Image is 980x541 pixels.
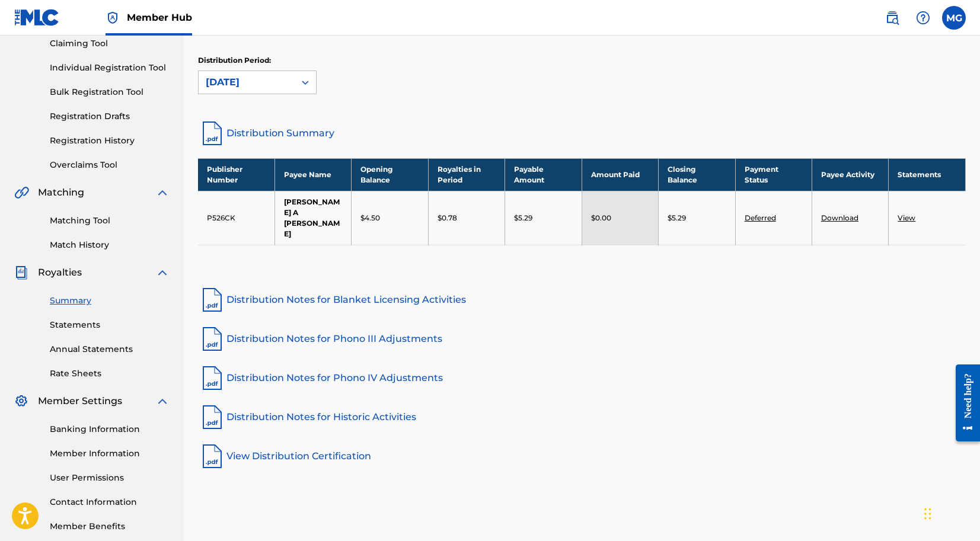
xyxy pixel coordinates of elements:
[155,394,170,408] img: expand
[438,213,457,223] p: $0.78
[206,75,288,89] div: [DATE]
[821,213,858,222] a: Download
[198,403,966,431] a: Distribution Notes for Historic Activities
[155,185,170,200] img: expand
[924,496,931,532] div: Drag
[198,286,226,314] img: pdf
[50,215,170,227] a: Matching Tool
[38,185,84,200] span: Matching
[50,319,170,331] a: Statements
[14,265,28,280] img: Royalties
[50,496,170,508] a: Contact Information
[198,286,966,314] a: Distribution Notes for Blanket Licensing Activities
[50,135,170,147] a: Registration History
[889,158,966,191] th: Statements
[198,364,226,392] img: pdf
[50,367,170,380] a: Rate Sheets
[812,158,889,191] th: Payee Activity
[352,158,428,191] th: Opening Balance
[38,394,122,408] span: Member Settings
[106,11,120,25] img: Top Rightsholder
[942,6,966,30] div: User Menu
[50,86,170,98] a: Bulk Registration Tool
[198,325,226,353] img: pdf
[198,158,274,191] th: Publisher Number
[155,265,170,280] img: expand
[198,403,226,431] img: pdf
[659,158,735,191] th: Closing Balance
[14,9,60,26] img: MLC Logo
[198,325,966,353] a: Distribution Notes for Phono III Adjustments
[668,213,686,223] p: $5.29
[274,191,351,245] td: [PERSON_NAME] A [PERSON_NAME]
[50,423,170,436] a: Banking Information
[50,37,170,50] a: Claiming Tool
[885,11,899,25] img: search
[50,110,170,123] a: Registration Drafts
[50,343,170,356] a: Annual Statements
[38,265,82,280] span: Royalties
[50,62,170,74] a: Individual Registration Tool
[50,159,170,171] a: Overclaims Tool
[198,191,274,245] td: P526CK
[198,364,966,392] a: Distribution Notes for Phono IV Adjustments
[735,158,812,191] th: Payment Status
[880,6,904,30] a: Public Search
[898,213,915,222] a: View
[50,520,170,533] a: Member Benefits
[360,213,380,223] p: $4.50
[428,158,505,191] th: Royalties in Period
[274,158,351,191] th: Payee Name
[50,239,170,251] a: Match History
[921,484,980,541] iframe: Chat Widget
[198,119,226,148] img: distribution-summary-pdf
[745,213,776,222] a: Deferred
[505,158,582,191] th: Payable Amount
[50,447,170,460] a: Member Information
[14,394,28,408] img: Member Settings
[127,11,192,24] span: Member Hub
[591,213,611,223] p: $0.00
[911,6,935,30] div: Help
[50,294,170,307] a: Summary
[198,442,966,470] a: View Distribution Certification
[14,185,29,200] img: Matching
[198,119,966,148] a: Distribution Summary
[582,158,658,191] th: Amount Paid
[198,442,226,470] img: pdf
[514,213,532,223] p: $5.29
[916,11,930,25] img: help
[50,472,170,484] a: User Permissions
[947,354,980,452] iframe: Resource Center
[198,55,317,66] p: Distribution Period:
